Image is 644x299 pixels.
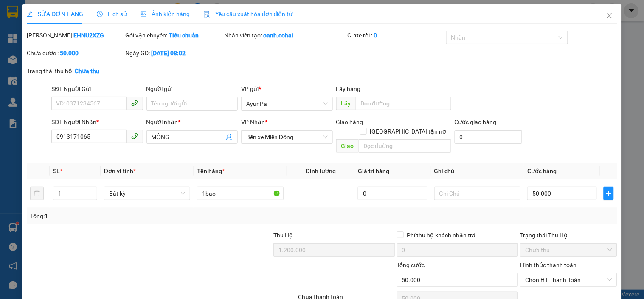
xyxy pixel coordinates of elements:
span: [DATE] 08:02 [76,23,107,29]
div: Tổng: 1 [30,211,249,221]
span: AyunPa [76,46,106,57]
input: VD: Bàn, Ghế [197,187,283,200]
div: Trạng thái Thu Hộ [520,231,617,240]
span: Thu Hộ [273,232,293,239]
div: Người nhận [146,117,238,127]
span: Lấy hàng [336,85,361,92]
span: Lịch sử [97,11,127,17]
span: user-add [226,134,233,140]
b: Chưa thu [75,68,99,74]
b: EHNU2XZG [73,32,104,39]
input: Cước giao hàng [455,130,523,144]
span: Đơn vị tính [104,168,136,174]
span: SL [53,168,60,174]
div: [PERSON_NAME]: [27,31,124,40]
div: Chưa cước : [27,48,124,58]
span: Bến xe Miền Đông [246,131,327,143]
span: Tổng cước [397,262,425,268]
span: Bất kỳ [109,187,185,200]
span: Tên hàng [197,168,225,174]
div: Ngày GD: [126,48,222,58]
span: SỬA ĐƠN HÀNG [27,11,83,17]
b: 50.000 [60,50,79,57]
span: Giao [336,139,359,153]
th: Ghi chú [431,163,524,179]
div: Gói vận chuyển: [126,31,222,40]
input: Ghi Chú [434,187,520,200]
span: Lấy [336,97,356,110]
img: icon [203,11,210,18]
span: close [606,12,613,19]
h2: EHNU2XZG [4,26,47,40]
span: Cước hàng [527,168,557,174]
input: Dọc đường [359,139,451,153]
input: Dọc đường [356,97,451,110]
button: Close [598,4,622,28]
span: [GEOGRAPHIC_DATA] tận nơi [367,127,451,136]
b: oanh.cohai [263,32,293,39]
span: plus [604,190,613,197]
span: 1bao [76,59,104,74]
span: Giá trị hàng [358,168,389,174]
span: clock-circle [97,11,103,17]
span: Chọn HT Thanh Toán [525,273,612,286]
span: Yêu cầu xuất hóa đơn điện tử [203,11,293,17]
div: Cước rồi : [348,31,444,40]
button: delete [30,187,44,200]
div: SĐT Người Nhận [51,117,143,127]
div: SĐT Người Gửi [51,84,143,94]
div: Người gửi [146,84,238,94]
button: plus [604,187,614,200]
span: Định lượng [306,168,336,174]
span: Gửi: [76,32,92,43]
span: phone [131,133,138,140]
b: 0 [374,32,377,39]
b: Tiêu chuẩn [169,32,199,39]
b: Cô Hai [22,6,57,19]
span: Giao hàng [336,119,363,125]
div: VP gửi [241,84,332,94]
label: Hình thức thanh toán [520,262,577,268]
span: Phí thu hộ khách nhận trả [404,231,479,240]
span: Ảnh kiện hàng [141,11,190,17]
span: phone [131,100,138,106]
div: Trạng thái thu hộ: [27,66,149,76]
span: picture [141,11,146,17]
span: VP Nhận [241,119,265,125]
span: Chưa thu [525,244,612,256]
label: Cước giao hàng [455,119,497,125]
span: AyunPa [246,97,327,110]
b: [DATE] 08:02 [152,50,186,57]
span: edit [27,11,33,17]
div: Nhân viên tạo: [224,31,346,40]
